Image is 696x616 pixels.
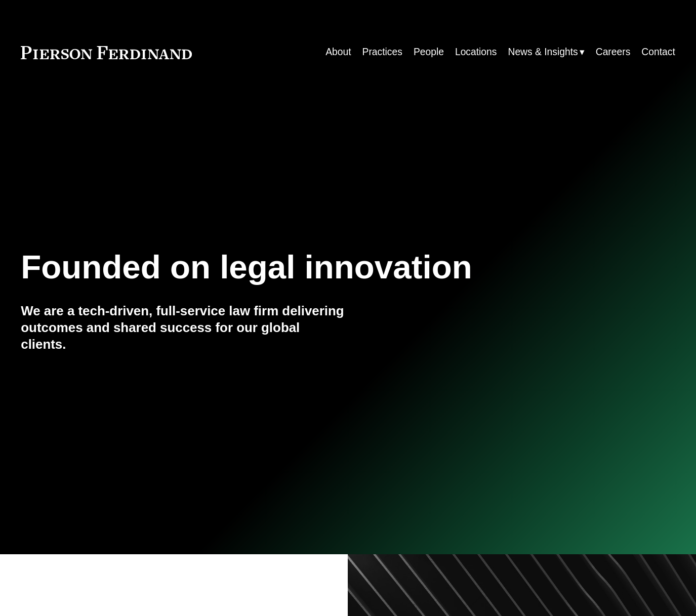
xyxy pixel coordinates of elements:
a: People [414,43,444,62]
a: Practices [362,43,402,62]
a: Locations [455,43,497,62]
h1: Founded on legal innovation [21,249,566,286]
span: News & Insights [508,44,578,61]
h4: We are a tech-driven, full-service law firm delivering outcomes and shared success for our global... [21,303,348,353]
a: Contact [641,43,675,62]
a: Careers [596,43,631,62]
a: folder dropdown [508,43,584,62]
a: About [325,43,351,62]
